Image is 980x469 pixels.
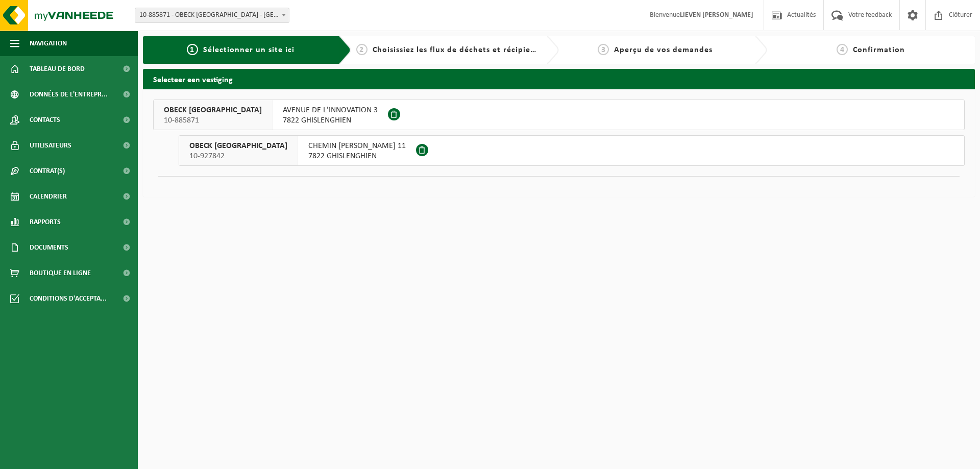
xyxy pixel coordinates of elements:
[853,46,905,54] span: Confirmation
[373,46,543,54] span: Choisissiez les flux de déchets et récipients
[30,209,61,235] span: Rapports
[179,135,965,166] button: OBECK [GEOGRAPHIC_DATA] 10-927842 CHEMIN [PERSON_NAME] 117822 GHISLENGHIEN
[283,105,378,115] span: AVENUE DE L'INNOVATION 3
[680,11,753,19] strong: LIEVEN [PERSON_NAME]
[30,31,67,56] span: Navigation
[30,184,67,209] span: Calendrier
[614,46,713,54] span: Aperçu de vos demandes
[30,107,60,133] span: Contacts
[30,56,85,82] span: Tableau de bord
[143,69,975,89] h2: Selecteer een vestiging
[187,44,198,55] span: 1
[356,44,367,55] span: 2
[135,8,289,23] span: 10-885871 - OBECK BELGIUM - GHISLENGHIEN
[30,286,107,311] span: Conditions d'accepta...
[189,151,287,161] span: 10-927842
[30,82,108,107] span: Données de l'entrepr...
[203,46,295,54] span: Sélectionner un site ici
[30,235,68,260] span: Documents
[30,158,65,184] span: Contrat(s)
[164,105,262,115] span: OBECK [GEOGRAPHIC_DATA]
[283,115,378,126] span: 7822 GHISLENGHIEN
[837,44,848,55] span: 4
[164,115,262,126] span: 10-885871
[308,151,406,161] span: 7822 GHISLENGHIEN
[308,141,406,151] span: CHEMIN [PERSON_NAME] 11
[189,141,287,151] span: OBECK [GEOGRAPHIC_DATA]
[598,44,609,55] span: 3
[135,8,289,22] span: 10-885871 - OBECK BELGIUM - GHISLENGHIEN
[153,100,965,130] button: OBECK [GEOGRAPHIC_DATA] 10-885871 AVENUE DE L'INNOVATION 37822 GHISLENGHIEN
[30,133,71,158] span: Utilisateurs
[30,260,91,286] span: Boutique en ligne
